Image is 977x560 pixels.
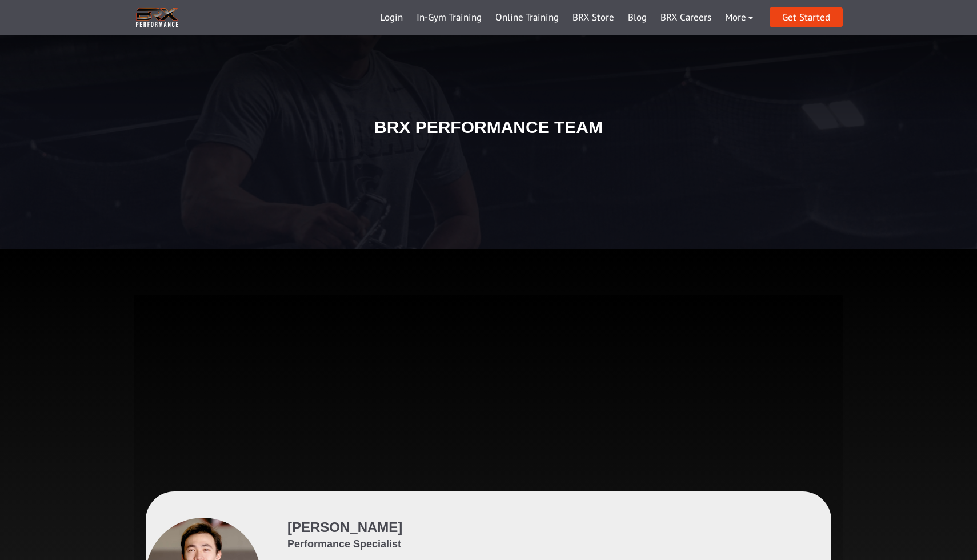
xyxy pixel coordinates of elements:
a: Online Training [488,4,566,31]
a: BRX Careers [654,4,718,31]
img: BRX Transparent Logo-2 [134,6,180,29]
div: Navigation Menu [373,4,760,31]
span: [PERSON_NAME] [287,519,402,535]
a: Login [373,4,410,31]
a: In-Gym Training [410,4,488,31]
span: Performance Specialist [287,537,402,551]
a: More [718,4,760,31]
a: Get Started [770,7,843,27]
strong: BRX PERFORMANCE TEAM [374,118,603,136]
a: BRX Store [566,4,621,31]
a: Blog [621,4,654,31]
